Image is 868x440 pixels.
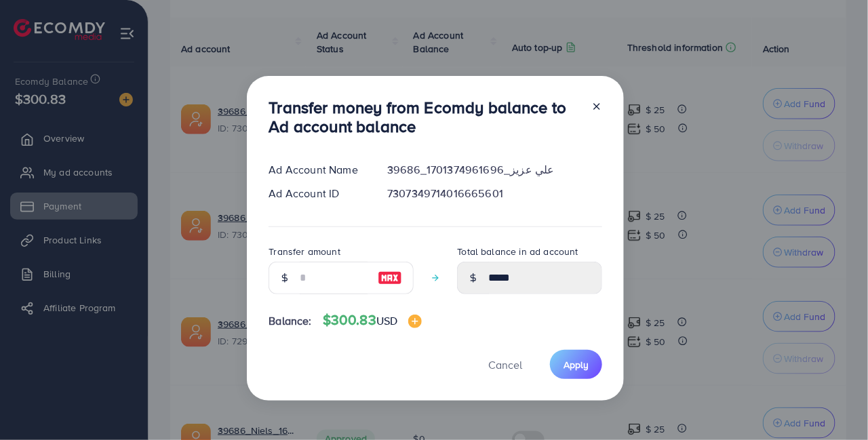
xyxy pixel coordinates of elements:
[269,313,311,329] span: Balance:
[408,315,422,328] img: image
[457,245,578,258] label: Total balance in ad account
[269,245,340,258] label: Transfer amount
[810,379,858,430] iframe: Chat
[376,313,397,328] span: USD
[258,186,376,201] div: Ad Account ID
[378,270,402,286] img: image
[564,358,589,372] span: Apply
[550,350,602,379] button: Apply
[471,350,539,379] button: Cancel
[376,162,613,178] div: 39686_علي عزيز_1701374961696
[258,162,376,178] div: Ad Account Name
[376,186,613,201] div: 7307349714016665601
[323,312,422,329] h4: $300.83
[269,98,580,137] h3: Transfer money from Ecomdy balance to Ad account balance
[488,357,522,372] span: Cancel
